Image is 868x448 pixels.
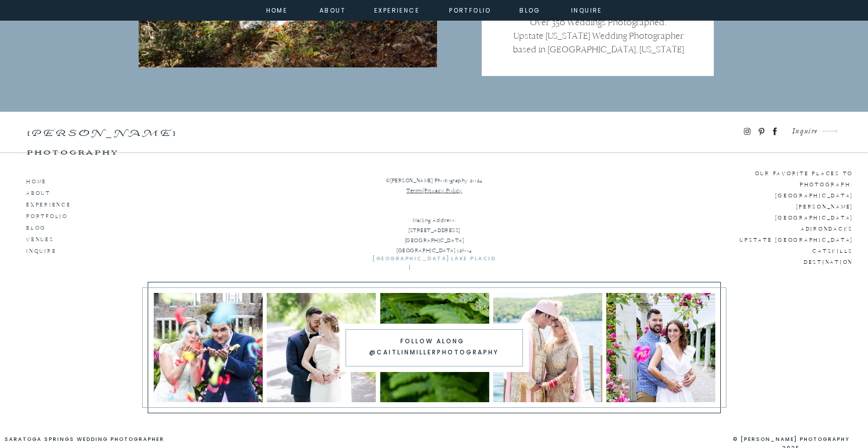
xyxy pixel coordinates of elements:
a: [PERSON_NAME] photography [26,124,240,138]
a: BLOG [26,222,83,231]
a: experience [26,199,83,208]
a: Venues [26,234,83,243]
p: This site is not a part of the Facebook™ website or Facebook™ Inc. Additionally, this site is NOT... [189,435,247,444]
a: Privacy Policy [424,187,462,194]
p: ©[PERSON_NAME] Photography 2024 | Mailing Address: [STREET_ADDRESS] [GEOGRAPHIC_DATA] [GEOGRAPHIC... [383,176,485,250]
a: about [319,5,342,14]
a: portfolio [26,210,83,219]
a: portfolio [449,5,492,14]
a: lake placid [451,254,496,263]
a: HOME [26,176,83,185]
nav: Follow along @caitlinmillerphotography [352,336,516,361]
p: © [PERSON_NAME] photography 2025 [725,435,857,444]
a: [GEOGRAPHIC_DATA] | [372,254,449,263]
a: experience [374,5,415,14]
p: Over 350 Weddings Photographed. Upstate [US_STATE] Wedding Photographer based in [GEOGRAPHIC_DATA... [510,16,686,56]
a: inquire [569,5,605,14]
a: home [263,5,290,14]
a: ABOUT [26,187,83,196]
a: Our favorite places to photograph:[GEOGRAPHIC_DATA][PERSON_NAME][GEOGRAPHIC_DATA]AdirondacksUpsta... [700,168,853,257]
a: See our Privacy Policy [596,435,681,444]
a: Blog [512,5,548,14]
a: inquire [26,245,83,254]
a: Terms [406,187,423,194]
a: Inquire [784,125,818,138]
p: Our favorite places to photograph: [GEOGRAPHIC_DATA] [PERSON_NAME] [GEOGRAPHIC_DATA] Adirondacks ... [700,168,853,257]
p: saratoga springs wedding photographer [3,435,166,444]
p: This site is not a part of the Facebook™ website or Facebook™ Inc. Additionally, this site is NOT... [678,435,695,444]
